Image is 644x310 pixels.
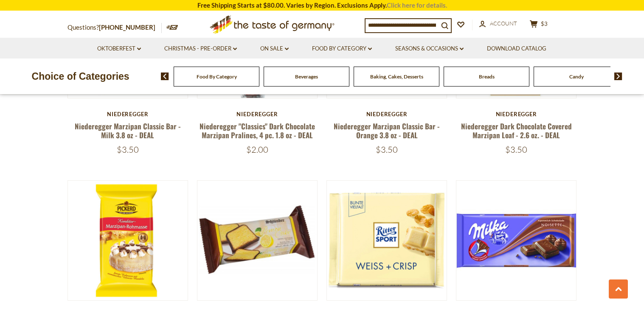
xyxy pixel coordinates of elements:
[370,73,423,80] a: Baking, Cakes, Desserts
[334,121,440,140] a: Niederegger Marzipan Classic Bar - Orange 3.8 oz - DEAL
[456,181,577,301] img: Milka Noisette Chocolate Bar 3.5 oz. - made in Germany - DEAL
[164,44,237,53] a: Christmas - PRE-ORDER
[487,44,546,53] a: Download Catalog
[260,44,289,53] a: On Sale
[569,73,584,80] a: Candy
[295,73,318,80] a: Beverages
[614,73,622,80] img: next arrow
[327,181,447,301] img: Ritter Sport "Weiss + Crisp" Chocolate with Corn Flakes (White), 3.5 oz. - DEAL
[461,121,572,140] a: Niederegger Dark Chocolate Covered Marzipan Loaf - 2.6 oz. - DEAL
[197,181,318,301] img: Schluender Lemon Cake Chocolate Covered, 14 oz. - DEAL
[479,73,495,80] a: Breads
[161,73,169,80] img: previous arrow
[456,111,577,117] div: Niederegger
[197,111,318,117] div: Niederegger
[479,19,517,28] a: Account
[246,144,268,155] span: $2.00
[490,20,517,27] span: Account
[68,181,188,301] img: Pickerd Confectioners Marzipan, 200g - DEAL
[75,121,181,140] a: Niederegger Marzipan Classic Bar - Milk 3.8 oz - DEAL
[376,144,398,155] span: $3.50
[312,44,372,53] a: Food By Category
[67,111,188,117] div: Niederegger
[97,44,141,53] a: Oktoberfest
[197,73,237,80] a: Food By Category
[326,111,447,117] div: Niederegger
[117,144,139,155] span: $3.50
[99,23,155,31] a: [PHONE_NUMBER]
[387,1,447,9] a: Click here for details.
[541,20,548,27] span: $3
[200,121,315,140] a: Niederegger "Classics" Dark Chocolate Marzipan Pralines, 4 pc. 1.8 oz - DEAL
[67,22,162,33] p: Questions?
[395,44,464,53] a: Seasons & Occasions
[526,20,551,31] button: $3
[505,144,527,155] span: $3.50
